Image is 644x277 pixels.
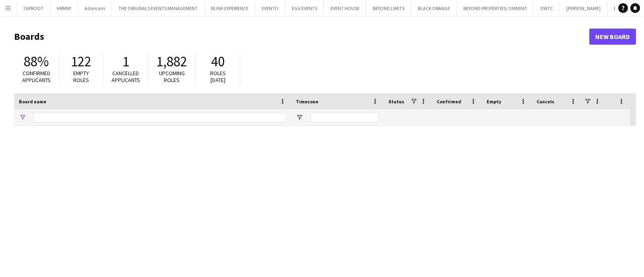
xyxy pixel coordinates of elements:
button: THE ORIGINALS EVENTS MANAGEMENT [112,0,204,16]
button: EVENTO [255,0,285,16]
span: Cancelled applicants [111,70,140,84]
button: EVENT HOUSE [324,0,366,16]
input: Board name Filter Input [33,113,286,122]
button: BEYOND PROPERTIES/ OMNIYAT [457,0,534,16]
button: DWTC [534,0,560,16]
span: Empty [487,98,501,105]
span: Roles [DATE] [210,70,226,84]
button: TAPROOT [17,0,50,16]
button: HRMNY [50,0,78,16]
button: [PERSON_NAME] [560,0,607,16]
span: Confirmed [437,98,461,105]
span: Status [388,98,404,105]
button: Open Filter Menu [19,114,26,121]
input: Timezone Filter Input [310,113,379,122]
a: New Board [589,29,636,45]
button: BLINK EXPERIENCE [204,0,255,16]
span: Confirmed applicants [22,70,51,84]
span: Cancels [537,98,554,105]
h1: Boards [14,31,589,43]
span: 1 [122,53,129,70]
span: 1,882 [156,53,187,70]
span: 122 [71,53,91,70]
span: Timezone [296,98,318,105]
span: Upcoming roles [159,70,185,84]
button: Open Filter Menu [296,114,303,121]
span: 88% [24,53,49,70]
button: BEYOND LIMITS [366,0,411,16]
button: Adamaris [78,0,112,16]
span: 40 [211,53,225,70]
span: Board name [19,98,46,105]
button: BLACK ORANGE [411,0,457,16]
span: Empty roles [73,70,89,84]
button: EGG EVENTS [285,0,324,16]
